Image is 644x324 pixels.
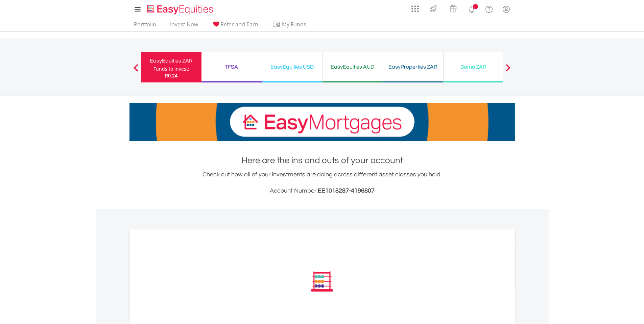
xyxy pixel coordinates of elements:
[206,62,258,72] div: TFSA
[448,62,500,72] div: Demo ZAR
[129,170,515,196] div: Check out how all of your investments are doing across different asset classes you hold.
[129,67,143,74] button: Previous
[327,62,379,72] div: EasyEquities AUD
[144,2,216,15] a: Home page
[165,72,177,79] span: R0.24
[145,4,216,15] img: EasyEquities_Logo.png
[448,3,459,14] img: vouchers-v2.svg
[407,2,423,13] a: AppsGrid
[387,62,439,72] div: EasyProperties ZAR
[480,2,498,15] a: FAQ's and Support
[129,103,515,141] img: EasyMortage Promotion Banner
[153,66,189,72] div: Funds to invest:
[411,5,419,13] img: grid-menu-icon.svg
[318,188,375,194] span: EE1018287-4196807
[498,2,515,17] a: My Profile
[209,21,261,31] a: Refer and Earn
[131,21,159,31] a: Portfolio
[272,20,316,29] span: My Funds
[443,2,463,14] a: Vouchers
[463,2,480,15] a: Notifications
[129,154,515,167] h1: Here are the ins and outs of your account
[145,56,197,66] div: EasyEquities ZAR
[129,186,515,196] h3: Account Number:
[167,21,201,31] a: Invest Now
[501,67,515,74] button: Next
[428,3,439,14] img: thrive-v2.svg
[220,21,258,28] span: Refer and Earn
[266,62,318,72] div: EasyEquities USD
